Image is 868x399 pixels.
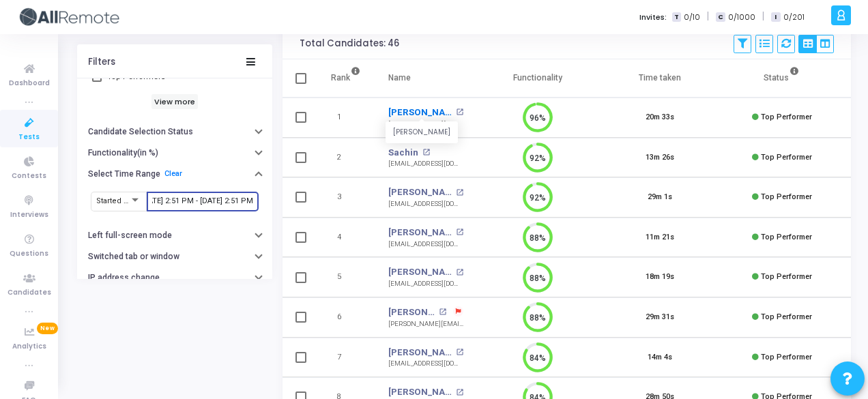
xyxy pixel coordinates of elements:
span: Top Performer [761,233,812,241]
a: [PERSON_NAME] [388,346,452,359]
span: Interviews [10,209,48,221]
div: Name [388,70,411,85]
th: Rank [317,59,375,98]
td: 1 [317,98,375,138]
label: Invites: [639,12,667,23]
span: New [37,323,58,334]
a: [PERSON_NAME] [388,385,452,399]
h6: Switched tab or window [88,252,179,262]
div: [EMAIL_ADDRESS][DOMAIN_NAME] [388,279,463,289]
span: 0/1000 [728,12,755,23]
img: logo [17,3,119,31]
div: [EMAIL_ADDRESS][DOMAIN_NAME] [388,359,463,369]
td: 6 [317,297,375,338]
div: 29m 1s [648,192,672,203]
div: View Options [798,35,834,53]
span: Contests [12,171,46,182]
mat-icon: open_in_new [456,228,463,236]
a: [PERSON_NAME] [388,226,452,239]
a: [PERSON_NAME] [388,265,452,279]
div: 20m 33s [646,112,674,123]
h6: Candidate Selection Status [88,127,193,137]
div: 13m 26s [646,152,674,164]
div: [EMAIL_ADDRESS][DOMAIN_NAME] [388,239,463,250]
div: 18m 19s [646,271,674,283]
a: [PERSON_NAME] [388,106,452,119]
div: 14m 4s [648,352,672,364]
td: 2 [317,138,375,178]
td: 3 [317,177,375,218]
div: [EMAIL_ADDRESS][DOMAIN_NAME] [388,199,463,209]
span: 0/10 [684,12,700,23]
div: 11m 21s [646,232,674,243]
th: Status [721,59,843,98]
span: | [707,10,709,24]
button: Select Time RangeClear [77,163,272,184]
span: Top Performer [761,353,812,361]
button: Left full-screen mode [77,225,272,246]
div: Time taken [639,70,681,85]
span: Dashboard [9,78,50,89]
div: 29m 31s [646,312,674,323]
mat-icon: open_in_new [456,108,463,116]
mat-icon: open_in_new [456,189,463,196]
mat-icon: open_in_new [456,389,463,396]
div: [EMAIL_ADDRESS][DOMAIN_NAME] [388,119,463,130]
span: C [716,12,725,23]
span: Questions [10,248,48,260]
span: T [672,12,681,23]
input: From Date ~ To Date [152,197,253,205]
span: 0/201 [783,12,805,23]
button: Candidate Selection Status [77,121,272,143]
mat-icon: open_in_new [439,308,446,316]
span: Top Performer [761,113,812,121]
button: Switched tab or window [77,246,272,267]
mat-icon: open_in_new [456,349,463,356]
span: Tests [18,132,40,143]
button: IP address change [77,267,272,289]
span: Top Performer [761,192,812,201]
span: Top Performer [761,153,812,162]
div: [PERSON_NAME] [386,122,458,143]
a: Sachin [388,146,418,160]
td: 7 [317,338,375,378]
a: [PERSON_NAME] [388,186,452,199]
h6: Left full-screen mode [88,231,172,241]
span: | [762,10,764,24]
span: Top Performer [761,312,812,321]
h6: IP address change [88,273,160,283]
span: Candidates [8,287,51,299]
span: Analytics [12,341,46,353]
span: I [771,12,780,23]
a: Clear [164,169,182,178]
div: Total Candidates: 46 [300,38,399,49]
mat-icon: open_in_new [422,149,430,156]
span: Top Performer [761,272,812,281]
td: 4 [317,218,375,258]
h6: Select Time Range [88,169,160,179]
button: Functionality(in %) [77,143,272,164]
h6: View more [151,94,199,109]
th: Functionality [477,59,599,98]
span: Started At [96,196,130,205]
td: 5 [317,257,375,297]
div: [PERSON_NAME][EMAIL_ADDRESS][DOMAIN_NAME] [388,319,463,329]
mat-icon: open_in_new [456,269,463,276]
div: Filters [88,57,115,68]
div: [EMAIL_ADDRESS][DOMAIN_NAME] [388,159,463,169]
a: [PERSON_NAME] [388,306,435,319]
h6: Functionality(in %) [88,148,158,158]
